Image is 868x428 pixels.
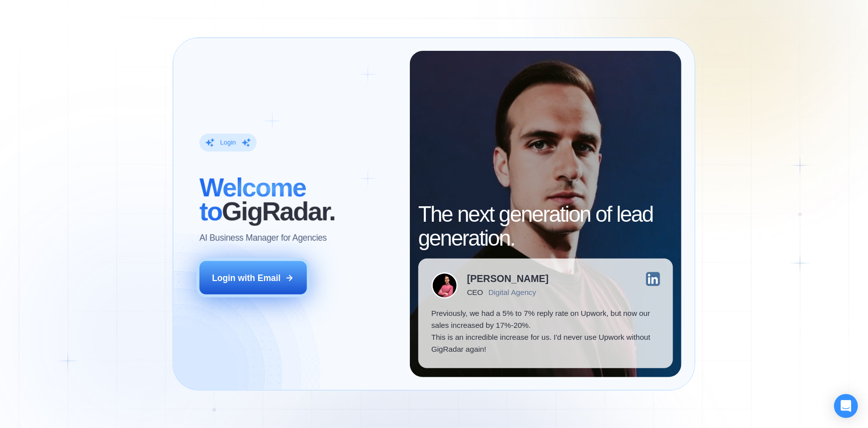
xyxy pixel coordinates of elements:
[212,272,281,284] div: Login with Email
[199,173,306,226] span: Welcome to
[488,288,536,296] div: Digital Agency
[220,138,236,146] div: Login
[199,232,327,244] p: AI Business Manager for Agencies
[467,274,549,284] div: [PERSON_NAME]
[418,202,673,250] h2: The next generation of lead generation.
[834,394,858,418] div: Open Intercom Messenger
[467,288,483,296] div: CEO
[199,175,397,223] h2: ‍ GigRadar.
[199,261,307,295] button: Login with Email
[431,307,660,355] p: Previously, we had a 5% to 7% reply rate on Upwork, but now our sales increased by 17%-20%. This ...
